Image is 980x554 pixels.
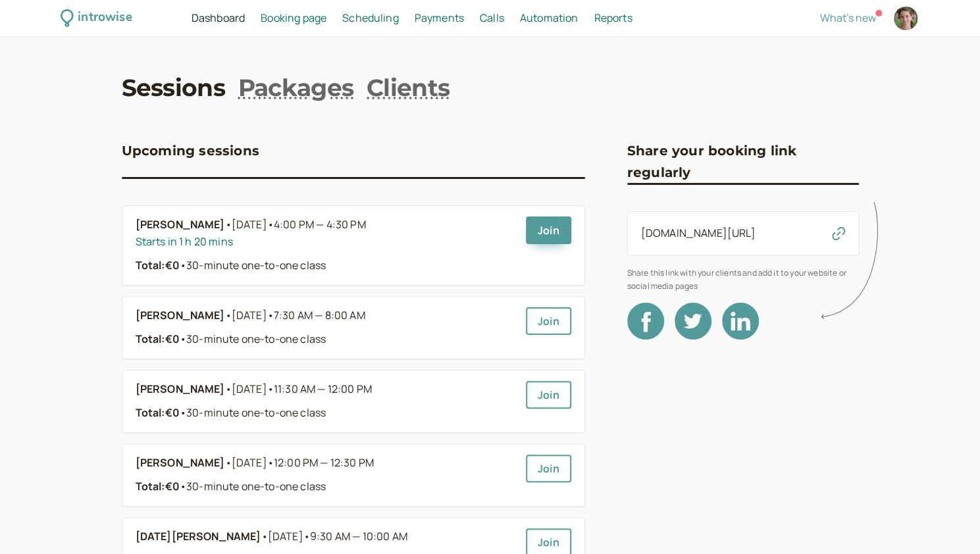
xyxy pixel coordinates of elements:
h3: Share your booking link regularly [627,140,859,183]
b: [DATE][PERSON_NAME] [136,528,261,545]
a: Join [526,216,571,244]
span: • [267,455,274,470]
strong: Total: €0 [136,479,180,493]
strong: Total: €0 [136,332,180,346]
b: [PERSON_NAME] [136,381,225,398]
span: Payments [415,11,464,25]
span: Scheduling [342,11,399,25]
h3: Upcoming sessions [122,140,259,161]
a: Account [892,5,919,32]
a: Automation [520,10,579,27]
div: Starts in 1 h 20 mins [136,234,515,251]
a: Calls [480,10,504,27]
a: [PERSON_NAME]•[DATE]•12:00 PM — 12:30 PMTotal:€0•30-minute one-to-one class [136,455,515,495]
b: [PERSON_NAME] [136,455,225,472]
span: Dashboard [192,11,245,25]
span: • [267,308,274,322]
span: • [180,332,186,346]
a: Join [526,381,571,409]
span: 30-minute one-to-one class [180,405,326,420]
span: What's new [820,11,876,25]
a: introwise [61,8,132,28]
strong: Total: €0 [136,405,180,420]
a: Scheduling [342,10,399,27]
span: Reports [594,11,632,25]
span: 30-minute one-to-one class [180,258,326,272]
span: • [267,382,274,396]
span: Booking page [261,11,326,25]
a: [PERSON_NAME]•[DATE]•4:00 PM — 4:30 PMStarts in 1 h 20 minsTotal:€0•30-minute one-to-one class [136,216,515,274]
span: • [225,381,232,398]
a: Sessions [122,71,225,104]
span: [DATE] [268,528,407,545]
a: [PERSON_NAME]•[DATE]•7:30 AM — 8:00 AMTotal:€0•30-minute one-to-one class [136,307,515,348]
span: 30-minute one-to-one class [180,332,326,346]
a: Join [526,307,571,335]
span: 9:30 AM — 10:00 AM [310,529,407,543]
button: What's new [820,12,876,24]
span: [DATE] [232,455,374,472]
iframe: Chat Widget [914,491,980,554]
strong: Total: €0 [136,258,180,272]
span: Share this link with your clients and add it to your website or social media pages [627,266,859,292]
div: introwise [78,8,132,28]
span: Calls [480,11,504,25]
span: Automation [520,11,579,25]
span: • [225,307,232,324]
span: • [180,405,186,420]
span: 12:00 PM — 12:30 PM [274,455,374,470]
span: • [225,216,232,234]
span: • [303,529,310,543]
a: Booking page [261,10,326,27]
a: [DOMAIN_NAME][URL] [641,226,756,240]
span: [DATE] [232,307,365,324]
span: 4:00 PM — 4:30 PM [274,217,366,232]
a: Reports [594,10,632,27]
a: [PERSON_NAME]•[DATE]•11:30 AM — 12:00 PMTotal:€0•30-minute one-to-one class [136,381,515,422]
a: Join [526,455,571,482]
span: • [267,217,274,232]
span: 30-minute one-to-one class [180,479,326,493]
span: 11:30 AM — 12:00 PM [274,382,372,396]
span: • [180,258,186,272]
span: • [180,479,186,493]
a: Dashboard [192,10,245,27]
b: [PERSON_NAME] [136,307,225,324]
a: Payments [415,10,464,27]
span: [DATE] [232,216,366,234]
a: Clients [367,71,450,104]
span: 7:30 AM — 8:00 AM [274,308,365,322]
a: Packages [238,71,353,104]
span: • [225,455,232,472]
span: • [261,528,268,545]
span: [DATE] [232,381,372,398]
b: [PERSON_NAME] [136,216,225,234]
